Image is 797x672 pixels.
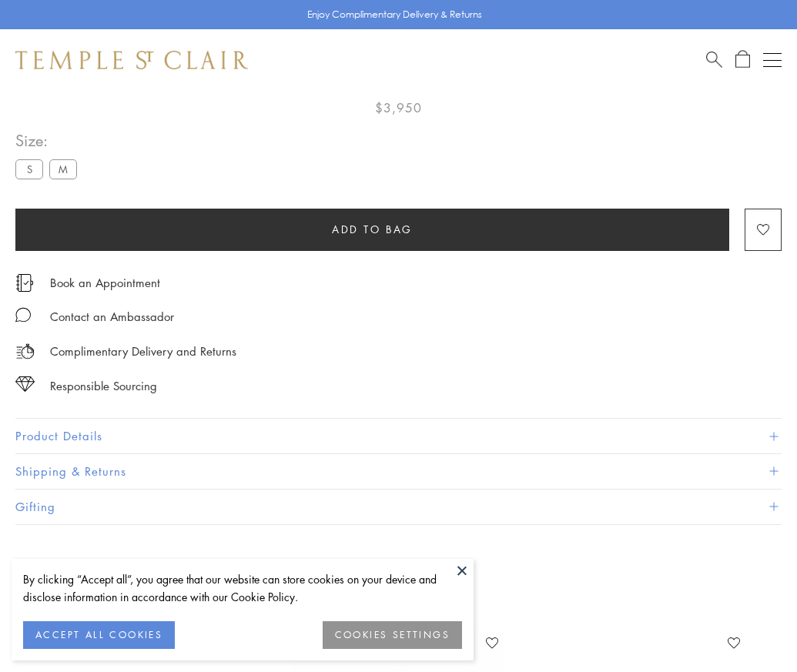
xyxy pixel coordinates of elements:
a: Open Shopping Bag [735,50,750,69]
label: S [15,159,43,179]
button: Add to bag [15,209,729,251]
img: icon_sourcing.svg [15,376,35,392]
div: Responsible Sourcing [50,376,157,396]
button: Open navigation [763,51,782,69]
span: Add to bag [332,221,413,238]
p: Enjoy Complimentary Delivery & Returns [307,7,482,22]
button: Product Details [15,419,782,453]
a: Book an Appointment [50,274,160,291]
img: icon_delivery.svg [15,342,35,361]
button: Gifting [15,490,782,524]
div: Contact an Ambassador [50,307,174,326]
img: icon_appointment.svg [15,274,34,292]
img: MessageIcon-01_2.svg [15,307,31,323]
span: Size: [15,128,83,153]
div: By clicking “Accept all”, you agree that our website can store cookies on your device and disclos... [23,570,462,606]
span: $3,950 [375,98,422,118]
button: Shipping & Returns [15,454,782,489]
a: Search [706,50,722,69]
label: M [49,159,77,179]
button: COOKIES SETTINGS [323,621,462,649]
img: Temple St. Clair [15,51,248,69]
button: ACCEPT ALL COOKIES [23,621,175,649]
p: Complimentary Delivery and Returns [50,342,236,361]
